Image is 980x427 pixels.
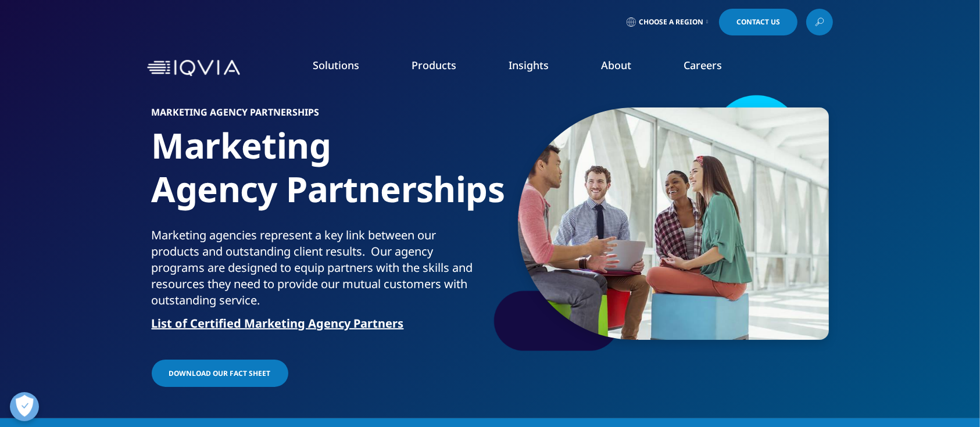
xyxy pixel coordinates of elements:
[10,392,39,421] button: Open Preferences
[152,360,288,387] a: Download our fact sheet
[169,368,271,378] span: Download our fact sheet
[412,58,456,72] a: Products
[684,58,722,72] a: Careers
[313,58,359,72] a: Solutions
[601,58,631,72] a: About
[147,60,240,77] img: IQVIA Healthcare Information Technology and Pharma Clinical Research Company
[736,19,780,26] span: Contact Us
[639,17,703,27] span: Choose a Region
[518,107,829,340] img: 054_casual-meeting.jpg
[509,58,549,72] a: Insights
[152,227,486,315] p: Marketing agencies represent a key link between our products and outstanding client results. Our ...
[152,124,486,227] h1: Marketing Agency Partnerships
[152,315,404,331] a: List of Certified Marketing Agency Partners
[245,41,833,95] nav: Primary
[719,9,797,35] a: Contact Us
[152,107,486,124] h6: Marketing Agency Partnerships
